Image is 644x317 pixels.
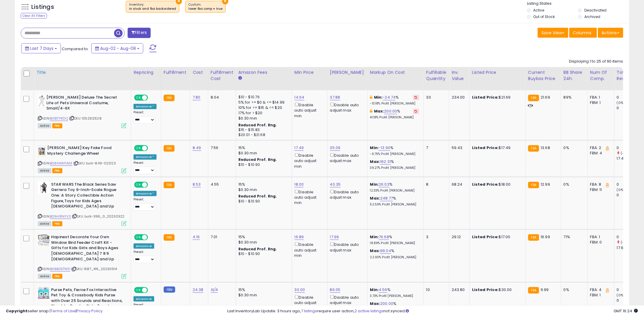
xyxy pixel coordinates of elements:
[21,13,47,19] div: Clear All Filters
[370,234,379,240] b: Min:
[590,151,610,156] div: FBM: 4
[528,69,559,82] div: Current Buybox Price
[534,14,555,19] label: Out of Stock
[598,28,623,38] button: Actions
[541,182,550,187] span: 12.99
[193,234,200,240] a: 4.16
[330,69,365,76] div: [PERSON_NAME]
[51,287,123,316] b: Purse Pets, Fierce Fox Interactive Pet Toy & Crossbody Kids Purse with Over 25 Sounds and Reactio...
[330,287,341,293] a: 86.05
[379,182,389,187] a: 26.03
[564,95,583,100] div: 89%
[71,267,117,271] span: | SKU: 1587_416_20230914
[295,102,323,119] div: Disable auto adjust min
[330,152,363,164] div: Disable auto adjust max
[238,133,287,138] div: $20.01 - $21.68
[617,298,641,303] div: 0
[528,287,539,294] small: FBA
[617,145,641,151] div: 0
[52,123,62,128] span: FBA
[379,145,390,151] a: -13.90
[193,145,201,151] a: 8.49
[370,95,419,106] div: %
[52,168,62,173] span: FBA
[50,267,70,272] a: B08BG5TN1D
[370,159,419,170] div: %
[238,251,287,256] div: $10 - $10.90
[72,214,124,219] span: | SKU: bulk-396_0_20230322
[370,255,419,259] p: 22.90% Profit [PERSON_NAME]
[295,189,323,206] div: Disable auto adjust min
[573,30,592,36] span: Columns
[370,152,419,156] p: -6.75% Profit [PERSON_NAME]
[238,287,287,293] div: 15%
[374,108,384,114] b: Max:
[614,308,638,314] span: 2025-08-16 16:24 GMT
[528,95,539,101] small: FBA
[541,234,550,240] span: 16.99
[370,109,419,120] div: %
[452,69,467,82] div: Inv. value
[590,293,610,298] div: FBM: 1
[370,287,379,293] b: Min:
[134,250,157,263] div: Preset:
[472,145,521,151] div: $17.49
[617,234,641,240] div: 0
[134,296,154,302] div: Amazon AI
[380,195,393,201] a: 248.77
[330,145,341,151] a: 35.09
[617,293,625,298] small: (0%)
[379,234,389,240] a: 76.68
[238,199,287,204] div: $10 - $10.90
[238,187,287,192] div: $0.30 min
[52,221,62,226] span: FBA
[426,95,445,100] div: 30
[134,197,157,211] div: Preset:
[238,246,277,251] b: Reduced Prof. Rng.
[129,2,176,11] span: Inventory :
[238,105,287,110] div: 10% for >= $15 & <= $20
[330,234,339,240] a: 17.99
[134,161,157,174] div: Preset:
[147,95,157,100] span: OFF
[452,234,465,240] div: 29.12
[472,234,499,240] b: Listed Price:
[330,94,340,100] a: 37.88
[193,69,206,76] div: Cost
[129,7,176,11] div: in stock and fba backordered
[295,241,323,258] div: Disable auto adjust min
[370,166,419,170] p: 39.27% Profit [PERSON_NAME]
[617,287,641,293] div: 0
[370,202,419,207] p: 52.59% Profit [PERSON_NAME]
[527,1,629,6] p: Listing States:
[134,110,157,124] div: Preset:
[370,145,419,156] div: %
[134,191,157,196] div: Amazon AI *
[227,308,638,314] div: Last InventoryLab Update: 3 hours ago, require user action, not synced.
[134,104,157,109] div: Amazon AI *
[564,145,583,151] div: 0%
[211,182,231,187] div: 4.55
[370,115,419,120] p: 41.18% Profit [PERSON_NAME]
[238,100,287,105] div: 5% for >= $0 & <= $14.99
[370,69,421,76] div: Markup on Cost
[541,94,550,100] span: 21.69
[617,192,641,198] div: 0
[147,235,157,240] span: OFF
[193,94,201,100] a: 7.80
[238,128,287,133] div: $15 - $15.83
[295,234,304,240] a: 16.89
[617,187,625,192] small: (0%)
[51,182,123,211] b: STAR WARS The Black Series Saw Gerrera Toy 6-Inch-Scale Rogue One: A Story Collectible Action Fig...
[135,287,142,293] span: ON
[452,95,465,100] div: 234.00
[38,274,51,279] span: All listings currently available for purchase on Amazon
[30,45,53,51] span: Last 7 Days
[534,8,544,13] label: Active
[6,308,103,314] div: seller snap | |
[73,161,116,166] span: | SKU: bulk-8.49-022123
[295,182,304,187] a: 18.00
[370,196,419,207] div: %
[590,95,610,100] div: FBA: 1
[330,182,341,187] a: 40.35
